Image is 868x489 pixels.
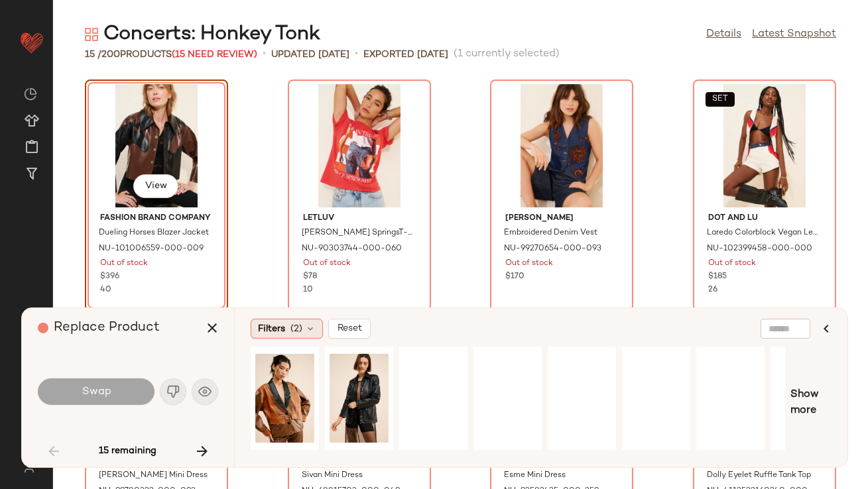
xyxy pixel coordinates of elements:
[752,27,836,42] a: Latest Snapshot
[495,84,629,207] img: 99270654_093_b
[85,28,98,41] img: svg%3e
[328,319,371,339] button: Reset
[707,243,812,255] span: NU-102399458-000-000
[337,323,362,334] span: Reset
[99,243,204,255] span: NU-101006559-000-009
[263,46,266,62] span: •
[292,84,426,207] img: 90303744_060_b
[303,271,317,283] span: $78
[99,227,209,239] span: Dueling Horses Blazer Jacket
[363,48,448,62] p: Exported [DATE]
[708,286,717,294] span: 26
[85,50,101,60] span: 15 /
[303,286,313,294] span: 10
[706,92,735,107] button: SET
[90,84,223,207] img: 101006559_009_b
[504,227,597,239] span: Embroidered Denim Vest
[708,271,727,283] span: $185
[133,174,178,198] button: View
[712,95,728,104] span: SET
[99,445,157,457] span: 15 remaining
[145,181,167,191] span: View
[505,213,618,225] span: [PERSON_NAME]
[271,48,349,62] p: updated [DATE]
[698,84,832,207] img: 102399458_000_b
[85,21,320,48] div: Concerts: Honkey Tonk
[504,243,601,255] span: NU-99270654-000-093
[504,470,566,482] span: Esme Mini Dress
[505,271,525,283] span: $170
[258,322,285,336] span: Filters
[24,87,37,101] img: svg%3e
[790,387,832,419] span: Show more
[330,351,389,445] img: 91924860_001_b
[99,470,208,482] span: [PERSON_NAME] Mini Dress
[707,470,811,482] span: Dolly Eyelet Ruffle Tank Top
[85,48,257,62] div: Products
[302,227,414,239] span: [PERSON_NAME] SpringsT-Shirtn Boyfriend T-Shirt
[19,29,45,56] img: heart_red.DM2ytmEG.svg
[454,46,560,62] span: (1 currently selected)
[505,258,553,270] span: Out of stock
[706,27,741,42] a: Details
[290,322,302,336] span: (2)
[255,351,314,445] img: 95269734_029_b
[172,50,257,60] span: (15 Need Review)
[303,258,351,270] span: Out of stock
[708,213,821,225] span: Dot and Lu
[303,213,416,225] span: Letluv
[302,470,363,482] span: Sivan Mini Dress
[707,227,820,239] span: Laredo Colorblock Vegan Leather Shorts
[54,321,160,335] span: Replace Product
[302,243,402,255] span: NU-90303744-000-060
[101,50,120,60] span: 200
[708,258,756,270] span: Out of stock
[355,46,358,62] span: •
[16,462,42,473] img: svg%3e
